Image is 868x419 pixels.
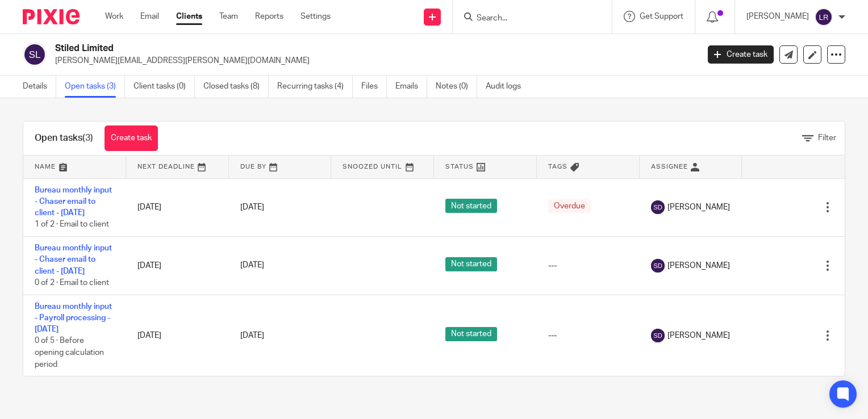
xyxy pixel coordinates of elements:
img: svg%3E [23,43,47,66]
span: 1 of 2 · Email to client [35,221,109,229]
a: Bureau monthly input - Chaser email to client - [DATE] [35,186,112,217]
span: Not started [445,327,497,341]
span: [PERSON_NAME] [667,260,730,271]
img: svg%3E [815,8,833,26]
a: Recurring tasks (4) [277,76,353,98]
span: [DATE] [240,332,264,340]
a: Audit logs [486,76,529,98]
a: Files [361,76,387,98]
a: Closed tasks (8) [203,76,269,98]
span: Get Support [640,12,683,20]
a: Bureau monthly input - Chaser email to client - [DATE] [35,244,112,275]
img: svg%3E [651,329,665,342]
span: Status [445,164,474,170]
span: Filter [818,134,836,142]
p: [PERSON_NAME] [746,11,809,22]
span: (3) [82,133,93,143]
span: Snoozed Until [343,164,402,170]
a: Reports [255,11,283,22]
span: Not started [445,199,497,213]
img: Pixie [23,9,80,24]
img: svg%3E [651,200,665,214]
span: 0 of 5 · Before opening calculation period [35,337,104,368]
span: [PERSON_NAME] [667,202,730,213]
img: svg%3E [651,259,665,273]
div: --- [548,330,628,341]
td: [DATE] [126,237,229,295]
a: Create task [105,125,158,151]
a: Team [219,11,238,22]
span: Not started [445,257,497,271]
a: Client tasks (0) [133,76,195,98]
span: [DATE] [240,262,264,270]
span: [PERSON_NAME] [667,330,730,341]
a: Clients [176,11,202,22]
a: Emails [395,76,427,98]
span: Tags [548,164,567,170]
input: Search [475,14,578,24]
span: [DATE] [240,203,264,211]
a: Email [140,11,159,22]
td: [DATE] [126,295,229,376]
a: Settings [301,11,331,22]
span: 0 of 2 · Email to client [35,279,109,287]
a: Bureau monthly input - Payroll processing - [DATE] [35,303,112,334]
a: Details [23,76,56,98]
span: Overdue [548,199,591,213]
a: Notes (0) [436,76,477,98]
a: Work [105,11,123,22]
h1: Open tasks [35,132,93,144]
td: [DATE] [126,178,229,237]
a: Create task [708,45,774,64]
p: [PERSON_NAME][EMAIL_ADDRESS][PERSON_NAME][DOMAIN_NAME] [55,55,691,66]
div: --- [548,260,628,271]
a: Open tasks (3) [65,76,125,98]
h2: Stiled Limited [55,43,564,55]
